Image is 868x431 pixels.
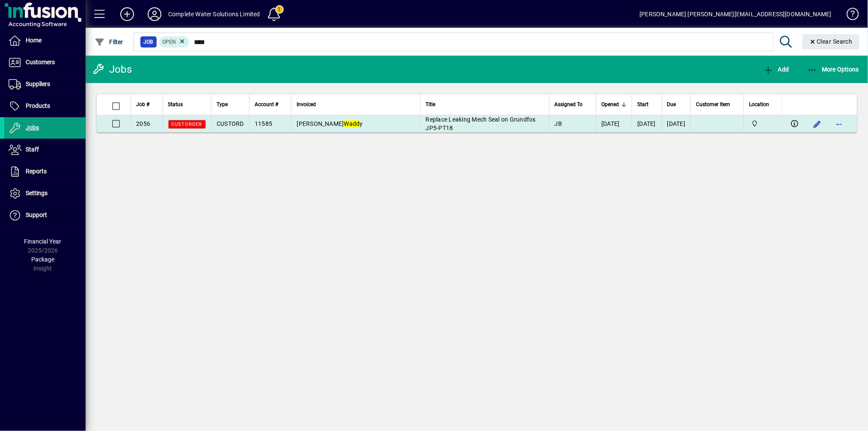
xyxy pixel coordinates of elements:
[637,100,648,109] span: Start
[255,100,278,109] span: Account #
[667,100,676,109] span: Due
[26,102,50,109] span: Products
[344,120,360,127] em: Wadd
[92,34,125,50] button: Filter
[113,6,141,22] button: Add
[297,120,363,127] span: [PERSON_NAME] y
[832,117,846,131] button: More options
[803,34,860,50] button: Clear
[136,100,149,109] span: Job #
[601,100,619,109] span: Opened
[26,124,39,131] span: Jobs
[144,38,153,46] span: Job
[639,7,832,21] div: [PERSON_NAME] [PERSON_NAME][EMAIL_ADDRESS][DOMAIN_NAME]
[4,30,86,51] a: Home
[26,211,47,218] span: Support
[26,190,48,196] span: Settings
[426,100,436,109] span: Title
[601,100,627,109] div: Opened
[4,74,86,95] a: Suppliers
[26,168,47,175] span: Reports
[26,59,55,65] span: Customers
[805,62,862,77] button: More Options
[637,100,656,109] div: Start
[807,66,859,73] span: More Options
[136,120,150,127] span: 2056
[168,7,260,21] div: Complete Water Solutions Limited
[696,100,730,109] span: Customer Item
[667,100,686,109] div: Due
[632,115,661,132] td: [DATE]
[763,66,789,73] span: Add
[662,115,691,132] td: [DATE]
[255,100,286,109] div: Account #
[4,52,86,73] a: Customers
[297,100,415,109] div: Invoiced
[92,62,132,76] div: Jobs
[749,100,777,109] div: Location
[4,139,86,161] a: Staff
[136,100,157,109] div: Job #
[749,100,769,109] span: Location
[810,117,824,131] button: Edit
[761,62,791,77] button: Add
[840,2,857,30] a: Knowledge Base
[217,120,244,127] span: CUSTORD
[159,36,190,48] mat-chip: Open Status: Open
[4,205,86,226] a: Support
[26,37,42,44] span: Home
[4,183,86,204] a: Settings
[141,6,168,22] button: Profile
[555,100,583,109] span: Assigned To
[555,100,591,109] div: Assigned To
[95,39,123,45] span: Filter
[24,238,62,245] span: Financial Year
[26,146,39,153] span: Staff
[297,100,316,109] span: Invoiced
[31,256,54,263] span: Package
[26,80,50,87] span: Suppliers
[4,95,86,117] a: Products
[596,115,632,132] td: [DATE]
[4,161,86,182] a: Reports
[172,122,202,127] span: CUSTORDER
[696,100,738,109] div: Customer Item
[749,119,777,128] span: Motueka
[426,116,536,131] span: Replace Leaking Mech Seal on Grundfos JP5-PT18
[217,100,228,109] span: Type
[255,120,272,127] span: 11585
[809,38,853,45] span: Clear Search
[168,100,183,109] span: Status
[555,120,562,127] span: JB
[163,39,176,45] span: Open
